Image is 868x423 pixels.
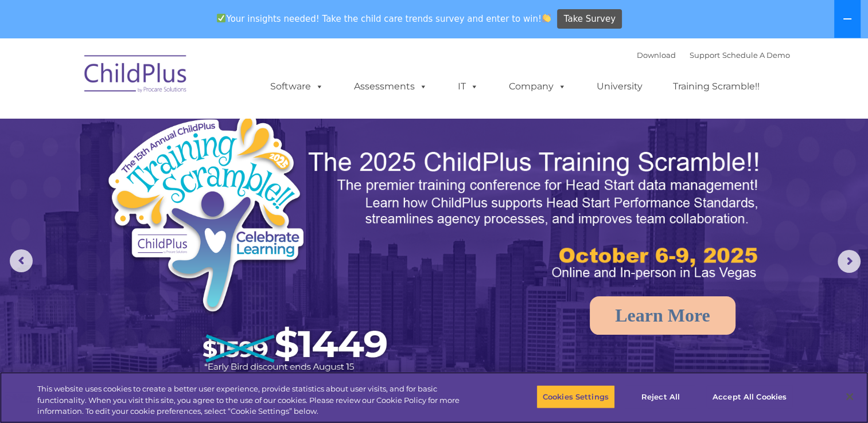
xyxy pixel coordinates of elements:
[637,50,676,60] a: Download
[159,76,194,84] span: Last name
[637,50,790,60] font: |
[159,123,208,131] span: Phone number
[217,14,225,22] img: ✅
[342,75,439,98] a: Assessments
[446,75,490,98] a: IT
[536,385,615,409] button: Cookies Settings
[259,75,335,98] a: Software
[590,296,735,335] a: Learn More
[37,383,477,417] div: This website uses cookies to create a better user experience, provide statistics about user visit...
[690,50,720,60] a: Support
[79,47,193,104] img: ChildPlus by Procare Solutions
[497,75,578,98] a: Company
[542,14,551,22] img: 👏
[564,9,616,29] span: Take Survey
[706,385,793,409] button: Accept All Cookies
[212,7,556,30] span: Your insights needed! Take the child care trends survey and enter to win!
[722,50,790,60] a: Schedule A Demo
[557,9,622,29] a: Take Survey
[837,384,862,409] button: Close
[661,75,771,98] a: Training Scramble!!
[585,75,654,98] a: University
[625,385,696,409] button: Reject All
